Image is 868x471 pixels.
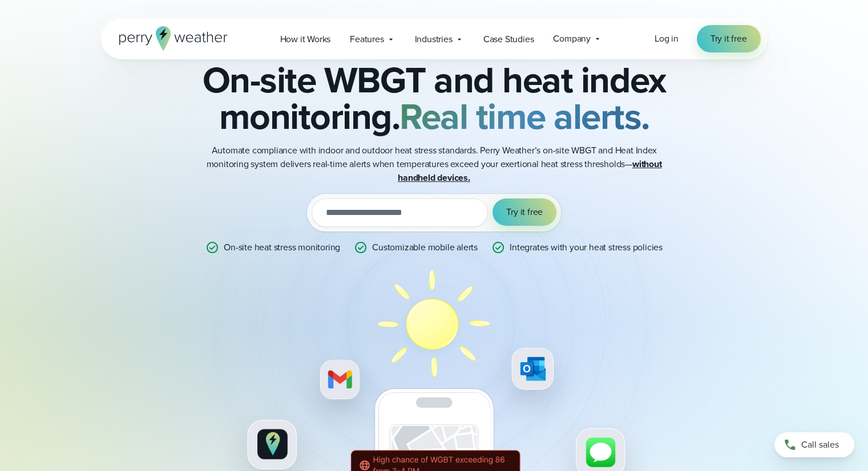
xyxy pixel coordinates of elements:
[372,241,478,254] p: Customizable mobile alerts
[415,33,453,46] span: Industries
[710,32,747,46] span: Try it free
[510,241,663,254] p: Integrates with your heat stress policies
[280,33,331,46] span: How it Works
[801,438,839,452] span: Call sales
[506,205,543,219] span: Try it free
[492,198,556,226] button: Try it free
[655,32,679,46] a: Log in
[271,27,341,51] a: How it Works
[774,432,854,457] a: Call sales
[483,33,534,46] span: Case Studies
[655,32,679,45] span: Log in
[553,32,591,46] span: Company
[398,157,661,184] strong: without handheld devices.
[399,90,649,143] strong: Real time alerts.
[206,144,663,185] p: Automate compliance with indoor and outdoor heat stress standards. Perry Weather’s on-site WBGT a...
[224,241,340,254] p: On-site heat stress monitoring
[697,25,761,52] a: Try it free
[474,27,544,51] a: Case Studies
[350,33,383,46] span: Features
[158,62,710,135] h2: On-site WBGT and heat index monitoring.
